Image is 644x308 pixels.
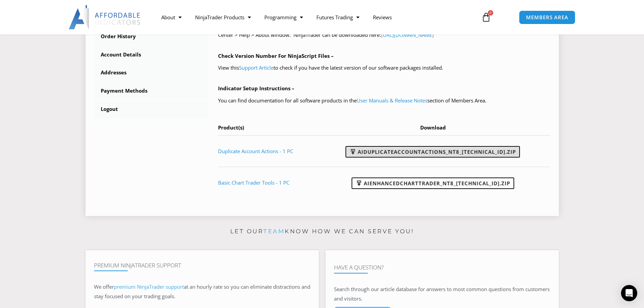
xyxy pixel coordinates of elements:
div: Open Intercom Messenger [621,285,637,301]
h4: Premium NinjaTrader Support [94,262,310,269]
a: Support Article [239,64,273,71]
span: We offer [94,283,114,290]
a: Account Details [94,46,208,64]
a: premium NinjaTrader support [114,283,184,290]
b: Check Version Number For NinjaScript Files – [218,52,334,59]
b: Indicator Setup Instructions – [218,85,294,92]
a: About [154,9,188,25]
a: User Manuals & Release Notes [357,97,427,104]
a: AIDuplicateAccountActions_NT8_[TECHNICAL_ID].zip [345,146,520,158]
a: Logout [94,100,208,118]
a: MEMBERS AREA [519,10,575,24]
span: 0 [488,10,493,16]
a: Order History [94,28,208,45]
p: Let our know how we can serve you! [86,226,559,237]
a: Addresses [94,64,208,81]
a: Duplicate Account Actions - 1 PC [218,148,293,155]
a: Reviews [366,9,399,25]
p: You can find documentation for all software products in the section of Members Area. [218,96,550,105]
a: team [263,228,285,235]
nav: Menu [154,9,474,25]
a: AIEnhancedChartTrader_NT8_[TECHNICAL_ID].zip [352,177,514,189]
p: View this to check if you have the latest version of our software packages installed. [218,63,550,73]
a: 0 [471,7,501,27]
span: Product(s) [218,124,244,131]
a: Futures Trading [310,9,366,25]
a: Programming [258,9,310,25]
a: [URL][DOMAIN_NAME] [381,31,434,38]
p: Search through our article database for answers to most common questions from customers and visit... [334,285,550,304]
a: Payment Methods [94,82,208,100]
span: at an hourly rate so you can eliminate distractions and stay focused on your trading goals. [94,283,310,300]
a: NinjaTrader Products [188,9,258,25]
h4: Have A Question? [334,264,550,271]
span: Download [420,124,446,131]
span: MEMBERS AREA [526,15,568,20]
a: Basic Chart Trader Tools - 1 PC [218,179,289,186]
img: LogoAI | Affordable Indicators – NinjaTrader [69,5,141,29]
